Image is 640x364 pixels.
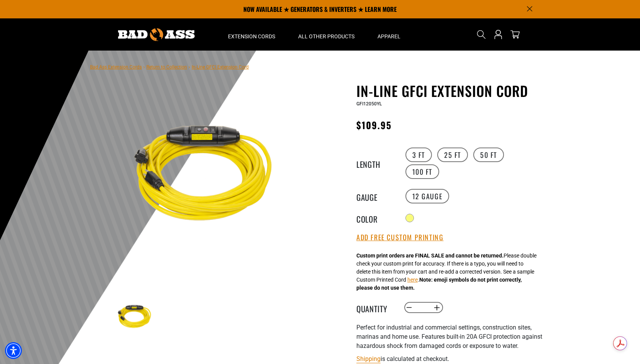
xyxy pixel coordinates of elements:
[405,148,432,162] label: 3 FT
[217,18,287,51] summary: Extension Cords
[356,118,392,132] span: $109.95
[509,30,521,39] a: cart
[189,64,190,70] span: ›
[113,295,157,339] img: Yellow
[287,18,366,51] summary: All Other Products
[356,324,542,349] span: Perfect for industrial and commercial settings, construction sites, marinas and home use. Feature...
[356,191,395,201] legend: Gauge
[143,64,145,70] span: ›
[377,33,400,40] span: Apparel
[492,18,504,51] a: Open this option
[356,213,395,223] legend: Color
[192,64,249,70] span: In-Line GFCI Extension Cord
[405,189,450,203] label: 12 Gauge
[473,148,504,162] label: 50 FT
[356,158,395,168] legend: Length
[475,28,487,41] summary: Search
[113,84,297,269] img: Yellow
[90,64,142,70] a: Bad Ass Extension Cords
[407,276,418,284] button: here
[146,64,187,70] a: Return to Collection
[356,354,544,364] div: is calculated at checkout.
[356,101,382,107] span: GFI12050YL
[356,233,443,242] button: Add Free Custom Printing
[5,342,22,359] div: Accessibility Menu
[356,355,381,362] a: Shipping
[118,28,195,41] img: Bad Ass Extension Cords
[356,252,537,292] div: Please double check your custom print for accuracy. If there is a typo, you will need to delete t...
[356,303,395,313] label: Quantity
[437,148,468,162] label: 25 FT
[298,33,354,40] span: All Other Products
[356,277,522,291] strong: Note: emoji symbols do not print correctly, please do not use them.
[366,18,412,51] summary: Apparel
[90,62,249,71] nav: breadcrumbs
[356,83,544,99] h1: In-Line GFCI Extension Cord
[405,164,440,179] label: 100 FT
[356,253,504,259] strong: Custom print orders are FINAL SALE and cannot be returned.
[228,33,275,40] span: Extension Cords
